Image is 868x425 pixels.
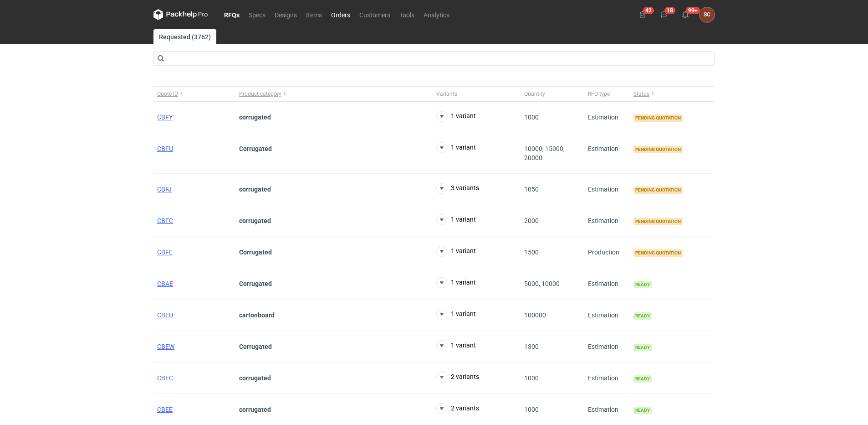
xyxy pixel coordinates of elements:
button: 42 [635,7,650,22]
a: CBEC [157,374,173,382]
strong: corrugated [239,186,271,193]
span: Pending quotation [633,187,683,194]
button: 1 variant [436,111,476,122]
a: Orders [327,9,355,20]
a: CBAE [157,280,173,287]
span: Ready [633,344,652,351]
a: CBFJ [157,186,172,193]
a: Customers [355,9,395,20]
strong: cartonboard [239,311,275,319]
a: CBEU [157,311,173,319]
div: Production [584,237,630,268]
div: Estimation [584,133,630,174]
strong: corrugated [239,406,271,413]
span: Pending quotation [633,146,683,153]
span: 1000 [524,374,539,382]
span: Quantity [524,90,545,98]
button: 2 variants [436,372,479,383]
span: Pending quotation [633,218,683,225]
span: Ready [633,375,652,383]
span: RFQ type [588,90,610,98]
span: 2000 [524,217,539,224]
div: Estimation [584,174,630,205]
strong: corrugated [239,217,271,224]
span: Pending quotation [633,114,683,122]
span: 5000, 10000 [524,280,560,287]
div: Estimation [584,363,630,394]
a: Analytics [419,9,454,20]
a: RFQs [220,9,244,20]
span: Pending quotation [633,249,683,257]
button: 18 [657,7,671,22]
span: Ready [633,281,652,288]
span: 100000 [524,311,546,319]
button: 1 variant [436,142,476,153]
div: Estimation [584,205,630,237]
a: Specs [244,9,270,20]
svg: Packhelp Pro [153,9,208,20]
button: 1 variant [436,340,476,351]
a: Designs [270,9,301,20]
button: 1 variant [436,277,476,288]
div: Estimation [584,268,630,300]
strong: corrugated [239,374,271,382]
button: 2 variants [436,403,479,414]
span: 10000, 15000, 20000 [524,145,565,161]
a: Items [301,9,327,20]
a: Requested (3762) [153,29,216,44]
a: Tools [395,9,419,20]
div: Estimation [584,300,630,331]
a: CBFC [157,217,173,224]
button: 3 variants [436,183,479,194]
a: CBFY [157,114,173,121]
strong: Corrugated [239,145,272,152]
strong: corrugated [239,114,271,121]
button: Quote ID [153,87,235,101]
div: Estimation [584,102,630,133]
span: 1000 [524,406,539,413]
span: Status [633,90,649,98]
strong: Corrugated [239,343,272,350]
a: CBEW [157,343,174,350]
button: 1 variant [436,214,476,225]
button: Status [630,87,712,101]
div: Sylwia Cichórz [700,7,715,22]
strong: Corrugated [239,280,272,287]
button: Product category [235,87,433,101]
button: 99+ [678,7,693,22]
span: 1050 [524,186,539,193]
span: Product category [239,90,281,98]
span: 1300 [524,343,539,350]
a: CBFU [157,145,173,152]
a: CBEE [157,406,173,413]
button: SC [700,7,715,22]
strong: Corrugated [239,249,272,256]
button: 1 variant [436,309,476,320]
span: 1500 [524,249,539,256]
button: 1 variant [436,246,476,257]
div: Estimation [584,331,630,363]
span: Ready [633,407,652,414]
a: CBFE [157,249,173,256]
span: Variants [436,90,457,98]
span: Ready [633,312,652,320]
span: Quote ID [157,90,178,98]
span: 1000 [524,114,539,121]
